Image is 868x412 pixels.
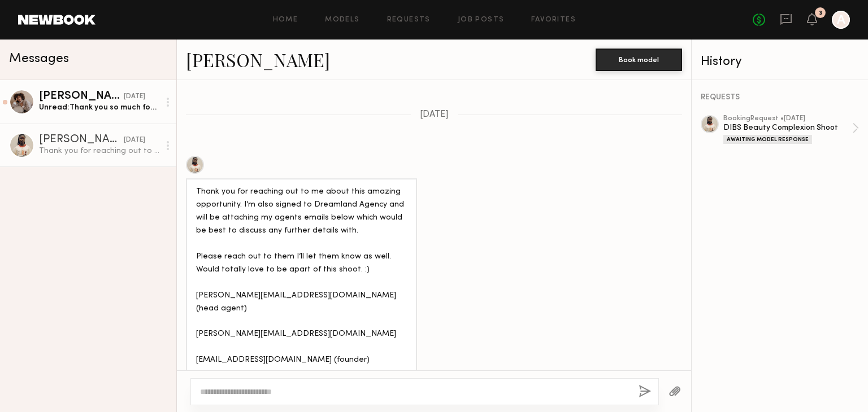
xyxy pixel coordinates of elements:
[723,122,852,133] div: DIBS Beauty Complexion Shoot
[701,55,859,68] div: History
[723,115,859,144] a: bookingRequest •[DATE]DIBS Beauty Complexion ShootAwaiting Model Response
[39,146,159,156] div: Thank you for reaching out to me about this amazing opportunity. I’m also signed to Dreamland Age...
[273,16,298,24] a: Home
[124,135,145,146] div: [DATE]
[819,10,822,16] div: 3
[196,186,407,393] div: Thank you for reaching out to me about this amazing opportunity. I’m also signed to Dreamland Age...
[596,49,682,71] button: Book model
[458,16,505,24] a: Job Posts
[39,134,124,146] div: [PERSON_NAME]
[39,102,159,113] div: Unread: Thank you so much for the update! I can agree to the $400 session fee for the 2-hour shoo...
[596,54,682,64] a: Book model
[723,135,812,144] div: Awaiting Model Response
[9,52,69,65] span: Messages
[387,16,431,24] a: Requests
[124,91,145,102] div: [DATE]
[39,91,124,102] div: [PERSON_NAME]
[701,94,859,102] div: REQUESTS
[723,115,852,122] div: booking Request • [DATE]
[832,11,850,29] a: A
[531,16,576,24] a: Favorites
[420,110,449,120] span: [DATE]
[325,16,359,24] a: Models
[186,47,330,72] a: [PERSON_NAME]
